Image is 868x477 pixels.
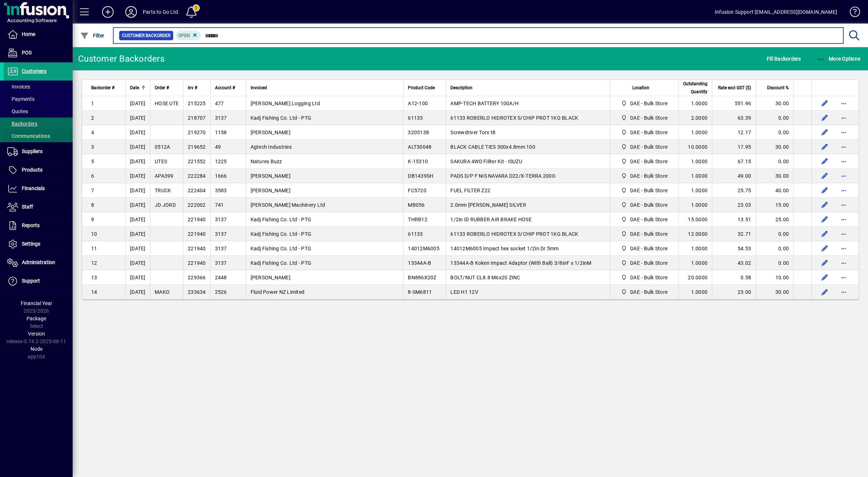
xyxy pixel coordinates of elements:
span: SAKURA 4WD Fiilter Kit - ISUZU [450,159,522,164]
td: 13.51 [712,212,755,227]
td: [DATE] [125,256,150,270]
td: 43.02 [712,256,755,270]
button: Edit [819,257,831,269]
span: DB1439SH [408,173,433,179]
span: Staff [22,204,33,210]
span: Financials [22,185,45,191]
span: 13344A-B [408,260,431,266]
span: 221940 [188,231,206,237]
td: [DATE] [125,270,150,285]
span: 477 [215,100,224,106]
span: 219270 [188,129,206,135]
a: Settings [4,235,73,253]
span: FUEL FILTER Z22 [450,188,490,193]
a: Quotes [4,105,73,118]
span: 218707 [188,115,206,121]
td: [DATE] [125,227,150,241]
span: DAE - Bulk Store [630,158,668,165]
span: More Options [816,56,861,62]
span: Natures Buzz [251,159,282,164]
span: DAE - Bulk Store [618,157,671,166]
span: 3 [91,144,94,150]
a: Payments [4,93,73,105]
mat-chip: Completion Status: Open [175,31,201,40]
td: 1.0000 [678,256,712,270]
span: 1158 [215,129,227,135]
button: Edit [819,228,831,240]
td: 30.00 [755,140,793,154]
span: 12 [91,260,97,266]
span: 1225 [215,159,227,164]
td: 49.00 [712,169,755,183]
td: 30.00 [755,96,793,111]
span: 0512A [155,144,170,150]
div: Account # [215,84,242,92]
button: Edit [819,112,831,124]
td: 15.00 [755,198,793,212]
span: 3137 [215,217,227,222]
span: 13344A-B Koken Impact Adaptor (With Ball) 3/8inF x 1/2inM [450,260,591,266]
span: Outstanding Quantity [683,80,707,96]
span: Backorders [7,121,37,127]
span: Product Code [408,84,435,92]
td: 10.0000 [678,140,712,154]
a: Staff [4,198,73,216]
td: 1.0000 [678,241,712,256]
span: Invoices [7,84,30,90]
span: 14 [91,289,97,295]
td: [DATE] [125,169,150,183]
a: Support [4,272,73,290]
td: 12.17 [712,125,755,140]
span: Financial Year [21,300,52,306]
div: Invoiced [251,84,399,92]
button: More options [838,243,849,254]
td: 1.0000 [678,96,712,111]
span: DAE - Bulk Store [618,172,671,180]
span: 61133 ROBERLO HIDROTEX S/CHIP PROT 1KG BLACK [450,115,578,121]
span: Date [130,84,139,92]
span: DAE - Bulk Store [618,128,671,137]
td: 10.00 [755,270,793,285]
span: Screwdriver Torx t8 [450,129,495,135]
button: Edit [819,272,831,283]
button: More Options [815,52,863,65]
span: Inv # [188,84,197,92]
span: 3137 [215,231,227,237]
span: Communications [7,133,50,139]
button: Edit [819,141,831,153]
td: 40.00 [755,183,793,198]
span: Reports [22,222,40,228]
span: Invoiced [251,84,267,92]
span: Kadj Fishing Co. Ltd - PTG [251,231,312,237]
div: Backorder # [91,84,121,92]
button: More options [838,257,849,269]
td: [DATE] [125,140,150,154]
td: 12.0000 [678,227,712,241]
td: 1.0000 [678,125,712,140]
span: BN886X20Z [408,275,436,280]
td: 25.75 [712,183,755,198]
td: [DATE] [125,212,150,227]
span: 741 [215,202,224,208]
span: 61133 [408,231,423,237]
span: DAE - Bulk Store [618,201,671,209]
span: Customer Backorder [122,32,170,39]
td: 0.00 [755,227,793,241]
a: Communications [4,130,73,142]
span: [PERSON_NAME] Logging Ltd [251,100,320,106]
span: DAE - Bulk Store [630,274,668,281]
td: 1.0000 [678,183,712,198]
div: Date [130,84,146,92]
span: Administration [22,259,55,265]
span: Kadj Fishing Co. Ltd - PTG [251,217,312,222]
span: 11 [91,246,97,251]
span: A12-100 [408,100,428,106]
td: 1.0000 [678,154,712,169]
td: 30.00 [755,285,793,299]
span: Kadj Fishing Co. Ltd - PTG [251,115,312,121]
span: Agtech Industries [251,144,292,150]
button: Profile [119,5,143,18]
button: More options [838,286,849,298]
td: 0.00 [755,241,793,256]
a: POS [4,44,73,62]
